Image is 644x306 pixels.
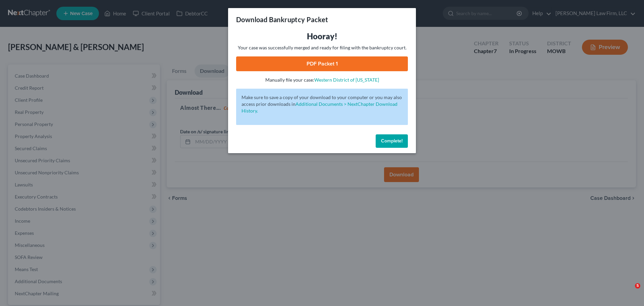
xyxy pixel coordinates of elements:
[236,31,408,42] h3: Hooray!
[236,15,328,24] h3: Download Bankruptcy Packet
[635,283,640,289] span: 5
[236,44,408,51] p: Your case was successfully merged and ready for filing with the bankruptcy court.
[236,56,408,71] a: PDF Packet 1
[236,77,408,83] p: Manually file your case:
[241,94,402,114] p: Make sure to save a copy of your download to your computer or you may also access prior downloads in
[621,283,637,299] iframe: Intercom live chat
[241,101,397,114] a: Additional Documents > NextChapter Download History.
[314,77,379,83] a: Western District of [US_STATE]
[376,134,408,148] button: Complete!
[381,138,402,144] span: Complete!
